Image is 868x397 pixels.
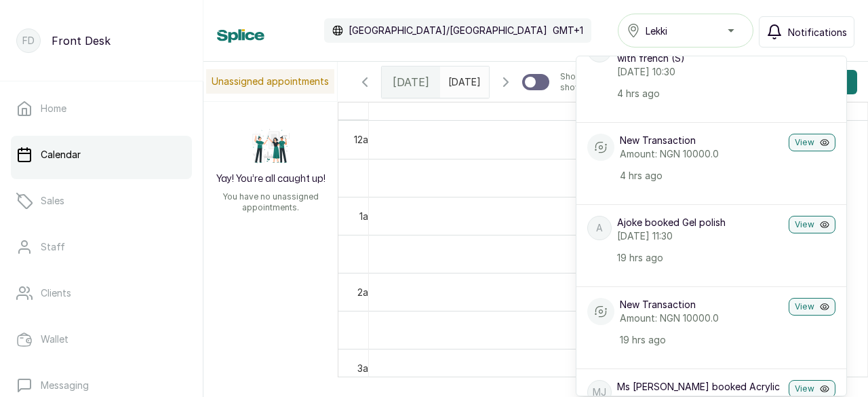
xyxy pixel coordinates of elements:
[646,24,667,38] span: Lekki
[11,320,192,358] a: Wallet
[788,25,847,39] span: Notifications
[789,216,835,233] button: View
[382,67,440,98] div: [DATE]
[553,24,583,37] p: GMT+1
[351,132,378,147] div: 12am
[11,228,192,266] a: Staff
[789,134,835,151] button: View
[357,209,378,223] div: 1am
[617,87,783,100] p: 4 hrs ago
[41,379,89,392] p: Messaging
[617,251,783,265] p: 19 hrs ago
[617,65,783,79] p: [DATE] 10:30
[620,134,783,147] p: New Transaction
[212,191,330,213] p: You have no unassigned appointments.
[41,333,68,346] p: Wallet
[620,147,783,161] p: Amount: NGN 10000.0
[216,172,325,186] h2: Yay! You’re all caught up!
[206,69,334,94] p: Unassigned appointments
[617,229,783,243] p: [DATE] 11:30
[759,16,854,48] button: Notifications
[11,274,192,312] a: Clients
[618,14,753,48] button: Lekki
[11,136,192,174] a: Calendar
[620,311,783,325] p: Amount: NGN 10000.0
[41,148,81,162] p: Calendar
[596,221,603,235] p: A
[11,182,192,220] a: Sales
[620,169,783,183] p: 4 hrs ago
[617,216,783,229] p: Ajoke booked Gel polish
[349,24,547,37] p: [GEOGRAPHIC_DATA]/[GEOGRAPHIC_DATA]
[41,102,66,115] p: Home
[41,194,64,208] p: Sales
[393,74,429,90] span: [DATE]
[355,361,378,375] div: 3am
[41,286,71,300] p: Clients
[22,34,35,48] p: FD
[355,285,378,299] div: 2am
[620,333,783,347] p: 19 hrs ago
[52,33,111,49] p: Front Desk
[11,90,192,128] a: Home
[789,298,835,316] button: View
[620,298,783,311] p: New Transaction
[41,240,65,254] p: Staff
[560,71,641,93] p: Show no-show/cancelled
